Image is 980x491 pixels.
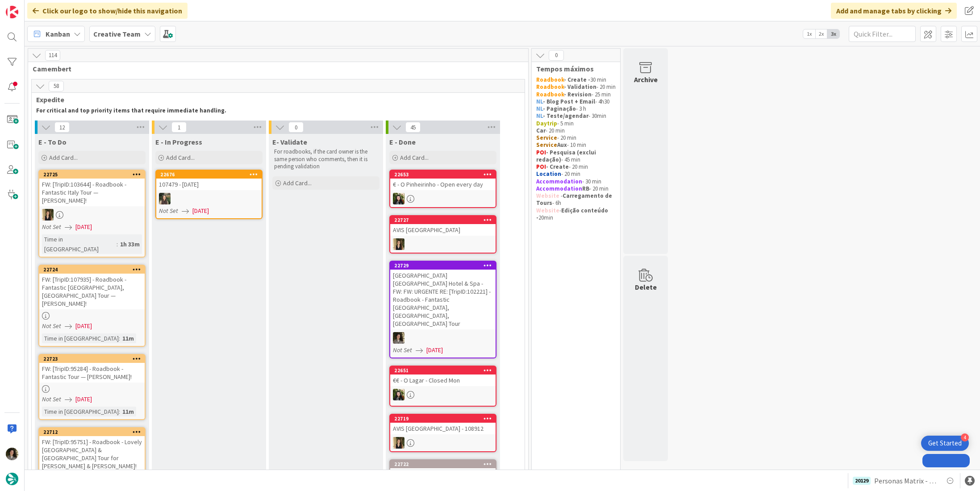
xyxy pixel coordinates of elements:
[390,216,496,224] div: 22727
[815,29,827,38] span: 2x
[536,192,559,200] strong: Website
[390,270,496,329] div: [GEOGRAPHIC_DATA] [GEOGRAPHIC_DATA] Hotel & Spa - FW: FW: URGENTE RE: [TripID:102221] - Roadbook ...
[536,76,616,83] p: 30 min
[393,346,412,354] i: Not Set
[39,363,145,383] div: FW: [TripID:95284] - Roadbook - Fantastic Tour — [PERSON_NAME]!
[390,389,496,400] div: BC
[849,26,916,42] input: Quick Filter...
[43,356,145,362] div: 22723
[389,137,416,146] span: E - Done
[536,127,616,134] p: - 20 min
[118,239,142,249] div: 1h 33m
[43,429,145,435] div: 22712
[38,170,146,258] a: 22725FW: [TripID:103644] - Roadbook - Fantastic Italy Tour — [PERSON_NAME]!SPNot Set[DATE]Time in...
[274,148,378,170] p: For roadbooks, if the card owner is the same person who comments, then it is pending validation
[390,224,496,236] div: AVIS [GEOGRAPHIC_DATA]
[536,178,582,185] strong: Accommodation
[394,461,496,467] div: 22722
[389,261,496,358] a: 22729[GEOGRAPHIC_DATA] [GEOGRAPHIC_DATA] Hotel & Spa - FW: FW: URGENTE RE: [TripID:102221] - Road...
[42,223,61,231] i: Not Set
[536,112,543,120] strong: NL
[426,345,443,355] span: [DATE]
[39,171,145,179] div: 22725
[543,112,588,120] strong: - Teste/agendar
[536,141,616,149] p: - 10 min
[38,354,146,420] a: 22723FW: [TripID:95284] - Roadbook - Fantastic Tour — [PERSON_NAME]!Not Set[DATE]Time in [GEOGRAP...
[536,207,616,222] p: - 20min
[155,137,202,146] span: E - In Progress
[390,179,496,190] div: € - O Pinheirinho - Open every day
[166,154,195,162] span: Add Card...
[536,91,564,98] strong: Roadbook
[156,193,262,204] div: IG
[39,209,145,221] div: SP
[390,415,496,434] div: 22719AVIS [GEOGRAPHIC_DATA] - 108912
[38,137,67,146] span: E - To Do
[390,216,496,236] div: 22727AVIS [GEOGRAPHIC_DATA]
[536,134,616,141] p: - 20 min
[536,64,609,73] span: Tempos máximos
[42,234,117,254] div: Time in [GEOGRAPHIC_DATA]
[393,437,405,449] img: SP
[405,122,421,133] span: 45
[46,29,70,39] span: Kanban
[536,185,616,192] p: - 20 min
[54,122,70,133] span: 12
[536,192,616,207] p: - - 6h
[393,193,405,204] img: BC
[543,98,595,105] strong: - Blog Post + Email
[49,81,64,92] span: 58
[928,439,962,448] div: Get Started
[389,215,496,254] a: 22727AVIS [GEOGRAPHIC_DATA]SP
[156,171,262,179] div: 22676
[159,207,178,215] i: Not Set
[390,262,496,270] div: 22729
[400,154,429,162] span: Add Card...
[43,266,145,273] div: 22724
[39,266,145,309] div: 22724FW: [TripID:107935] - Roadbook - Fantastic [GEOGRAPHIC_DATA], [GEOGRAPHIC_DATA] Tour — [PERS...
[394,416,496,422] div: 22719
[159,193,171,204] img: IG
[42,322,61,330] i: Not Set
[39,428,145,436] div: 22712
[156,171,262,190] div: 22676107479 - [DATE]
[390,415,496,423] div: 22719
[36,107,226,114] strong: For critical and top priority items that require immediate handling.
[155,170,263,219] a: 22676107479 - [DATE]IGNot Set[DATE]
[75,321,92,331] span: [DATE]
[117,239,118,249] span: :
[394,262,496,269] div: 22729
[390,193,496,204] div: BC
[536,98,616,105] p: - 4h30
[33,64,517,73] span: Camembert
[536,127,546,134] strong: Car
[119,407,120,416] span: :
[536,149,616,164] p: - 45 min
[582,185,589,192] strong: RB
[536,141,557,149] strong: Service
[536,98,543,105] strong: NL
[536,105,616,112] p: - 3 h
[536,112,616,120] p: - 30min
[536,105,543,112] strong: NL
[39,355,145,383] div: 22723FW: [TripID:95284] - Roadbook - Fantastic Tour — [PERSON_NAME]!
[390,366,496,374] div: 22651
[546,163,569,171] strong: - Create
[803,29,815,38] span: 1x
[6,448,18,460] img: MS
[564,76,590,83] strong: - Create -
[393,389,405,400] img: BC
[39,428,145,472] div: 22712FW: [TripID:95751] - Roadbook - Lovely [GEOGRAPHIC_DATA] & [GEOGRAPHIC_DATA] Tour for [PERSO...
[75,222,92,232] span: [DATE]
[390,423,496,434] div: AVIS [GEOGRAPHIC_DATA] - 108912
[156,179,262,190] div: 107479 - [DATE]
[536,83,616,91] p: - 20 min
[389,170,496,208] a: 22653€ - O Pinheirinho - Open every dayBC
[38,265,146,347] a: 22724FW: [TripID:107935] - Roadbook - Fantastic [GEOGRAPHIC_DATA], [GEOGRAPHIC_DATA] Tour — [PERS...
[390,460,496,468] div: 22722
[390,437,496,449] div: SP
[536,185,582,192] strong: Accommodation
[549,50,564,61] span: 0
[536,170,561,178] strong: Location
[390,262,496,329] div: 22729[GEOGRAPHIC_DATA] [GEOGRAPHIC_DATA] Hotel & Spa - FW: FW: URGENTE RE: [TripID:102221] - Road...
